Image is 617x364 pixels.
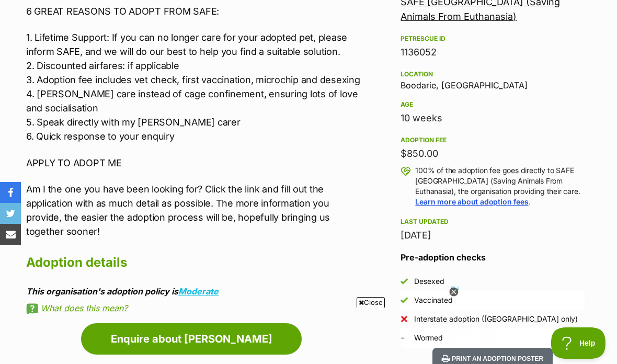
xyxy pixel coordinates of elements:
[414,276,444,287] div: Desexed
[401,228,585,243] div: [DATE]
[401,111,585,126] div: 10 weeks
[401,218,585,226] div: Last updated
[401,100,585,109] div: Age
[26,251,367,274] h2: Adoption details
[401,136,585,144] div: Adoption fee
[26,4,367,18] p: 6 GREAT REASONS TO ADOPT FROM SAFE:
[26,30,367,143] p: 1. Lifetime Support: If you can no longer care for your adopted pet, please inform SAFE, and we w...
[26,287,367,296] div: This organisation's adoption policy is
[401,278,408,285] img: Yes
[81,323,302,355] a: Enquire about [PERSON_NAME]
[26,156,367,170] p: APPLY TO ADOPT ME
[118,312,499,359] iframe: Advertisement
[415,197,528,206] a: Learn more about adoption fees
[401,251,585,264] h3: Pre-adoption checks
[401,45,585,60] div: 1136052
[401,146,585,161] div: $850.00
[551,327,607,359] iframe: Help Scout Beacon - Open
[401,70,585,78] div: Location
[26,182,367,238] p: Am I the one you have been looking for? Click the link and fill out the application with as much ...
[415,165,585,207] p: 100% of the adoption fee goes directly to SAFE [GEOGRAPHIC_DATA] (Saving Animals From Euthanasia)...
[401,35,585,43] div: PetRescue ID
[26,303,367,313] a: What does this mean?
[401,68,585,90] div: Boodarie, [GEOGRAPHIC_DATA]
